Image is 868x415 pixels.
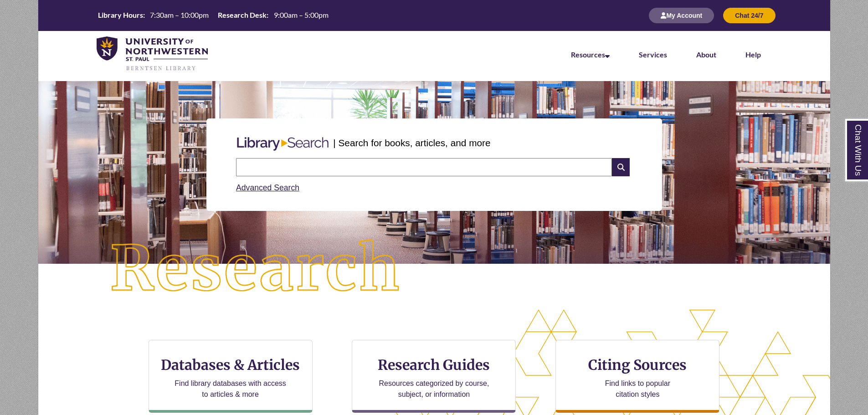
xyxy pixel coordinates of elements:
button: My Account [649,8,714,23]
span: 7:30am – 10:00pm [150,10,209,19]
a: My Account [649,11,714,19]
a: Services [639,50,667,59]
h3: Citing Sources [582,356,693,374]
a: About [696,50,716,59]
img: UNWSP Library Logo [97,36,208,72]
img: Research [77,207,434,331]
th: Research Desk: [214,10,270,20]
button: Chat 24/7 [723,8,775,23]
img: Libary Search [232,133,333,154]
a: Chat 24/7 [723,11,775,19]
a: Advanced Search [236,183,299,192]
p: | Search for books, articles, and more [333,136,490,150]
h3: Research Guides [360,356,508,374]
span: 9:00am – 5:00pm [274,10,329,19]
a: Databases & Articles Find library databases with access to articles & more [149,340,313,413]
th: Library Hours: [94,10,146,20]
a: Resources [571,50,610,59]
a: Citing Sources Find links to popular citation styles [555,340,719,413]
i: Search [612,158,629,176]
p: Find links to popular citation styles [593,378,682,400]
table: Hours Today [94,10,332,20]
p: Find library databases with access to articles & more [171,378,290,400]
p: Resources categorized by course, subject, or information [375,378,493,400]
a: Hours Today [94,10,332,21]
h3: Databases & Articles [156,356,305,374]
a: Help [745,50,761,59]
a: Research Guides Resources categorized by course, subject, or information [352,340,516,413]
